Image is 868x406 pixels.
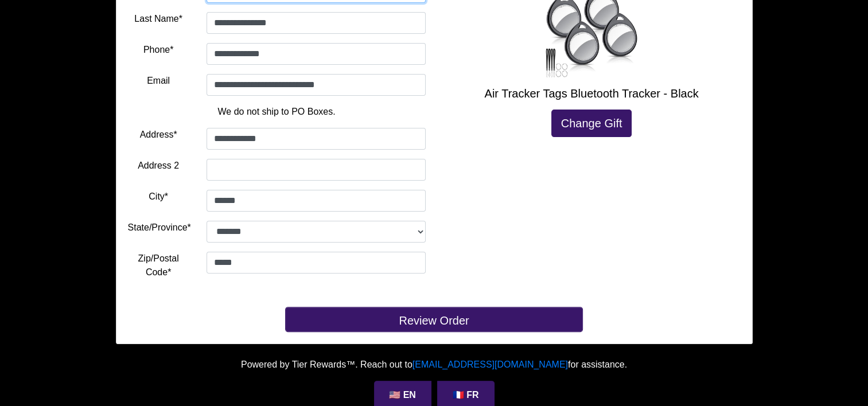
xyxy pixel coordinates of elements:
[140,128,177,142] label: Address*
[147,74,170,88] label: Email
[128,221,191,235] label: State/Province*
[128,252,189,279] label: Zip/Postal Code*
[138,159,179,173] label: Address 2
[149,190,168,204] label: City*
[412,360,568,369] a: [EMAIL_ADDRESS][DOMAIN_NAME]
[241,360,627,369] span: Powered by Tier Rewards™. Reach out to for assistance.
[551,110,632,137] a: Change Gift
[134,12,182,26] label: Last Name*
[137,105,417,119] p: We do not ship to PO Boxes.
[143,43,174,57] label: Phone*
[285,307,583,332] button: Review Order
[443,87,741,100] h5: Air Tracker Tags Bluetooth Tracker - Black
